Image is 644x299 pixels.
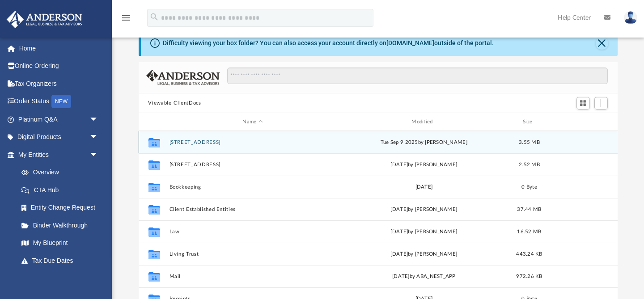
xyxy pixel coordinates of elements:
a: menu [121,17,131,23]
span: 2.52 MB [519,162,540,167]
span: arrow_drop_down [89,110,107,129]
span: 0 Byte [521,185,537,190]
button: Mail [169,274,336,279]
button: Close [596,37,608,50]
div: id [551,118,614,126]
span: 37.44 MB [517,207,541,212]
div: Difficulty viewing your box folder? You can also access your account directly on outside of the p... [163,38,494,48]
img: User Pic [624,11,637,24]
button: Bookkeeping [169,184,336,190]
a: Online Ordering [6,57,112,75]
div: [DATE] by [PERSON_NAME] [340,161,508,169]
button: Switch to Grid View [576,97,590,109]
div: [DATE] by ABA_NEST_APP [340,273,508,281]
span: arrow_drop_down [89,128,107,147]
a: Digital Productsarrow_drop_down [6,128,112,146]
span: 443.24 KB [516,252,542,257]
span: 972.26 KB [516,274,542,279]
a: My Entitiesarrow_drop_down [6,146,112,164]
button: Add [594,97,608,109]
button: [STREET_ADDRESS] [169,139,336,145]
button: Living Trust [169,251,336,257]
div: [DATE] [340,183,508,191]
div: Modified [340,118,507,126]
div: NEW [51,95,71,108]
div: [DATE] by [PERSON_NAME] [340,206,508,214]
a: [DOMAIN_NAME] [386,39,434,46]
a: Platinum Q&Aarrow_drop_down [6,110,112,128]
a: Overview [13,164,112,181]
button: Viewable-ClientDocs [148,99,201,107]
div: Name [169,118,336,126]
input: Search files and folders [227,67,607,84]
div: Tue Sep 9 2025 by [PERSON_NAME] [340,139,508,147]
button: Client Established Entities [169,206,336,212]
span: 3.55 MB [519,140,540,145]
div: [DATE] by [PERSON_NAME] [340,250,508,258]
a: CTA Hub [13,181,112,199]
button: Law [169,229,336,235]
i: menu [121,13,131,23]
div: [DATE] by [PERSON_NAME] [340,228,508,236]
a: Tax Due Dates [13,252,112,270]
i: search [149,12,159,22]
button: [STREET_ADDRESS] [169,162,336,168]
span: arrow_drop_down [89,146,107,164]
a: Home [6,39,112,57]
a: My Blueprint [13,234,107,252]
a: Order StatusNEW [6,93,112,111]
a: Entity Change Request [13,199,112,217]
span: 16.52 MB [517,229,541,234]
a: Tax Organizers [6,75,112,93]
div: Size [511,118,547,126]
a: Binder Walkthrough [13,216,112,234]
div: id [142,118,165,126]
img: Anderson Advisors Platinum Portal [4,11,85,28]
